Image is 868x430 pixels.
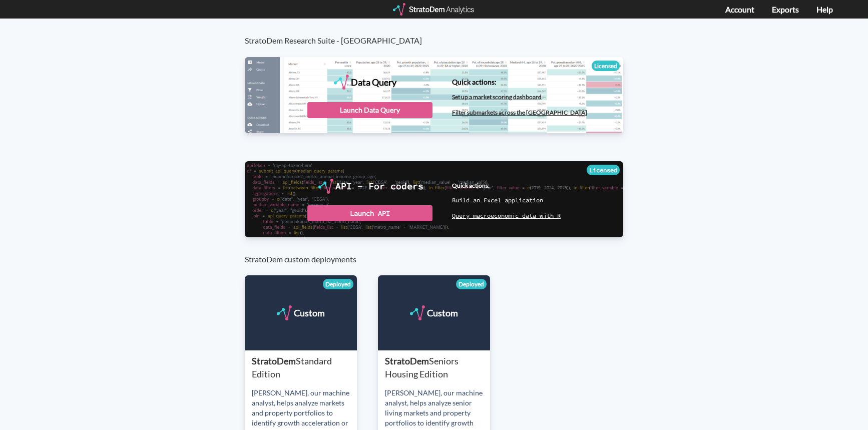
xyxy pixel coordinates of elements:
div: API - For coders [335,179,423,194]
div: Data Query [351,75,396,90]
div: Licensed [592,61,620,71]
a: Exports [772,5,799,14]
h4: Quick actions: [452,182,561,189]
a: Build an Excel application [452,196,543,204]
h3: StratoDem custom deployments [245,237,634,264]
a: Help [816,5,833,14]
div: StratoDem [252,355,357,380]
div: Launch API [307,205,432,221]
a: Set up a market scoring dashboard [452,93,542,101]
div: StratoDem [385,355,490,380]
span: Standard Edition [252,355,332,379]
span: Seniors Housing Edition [385,355,459,379]
a: Query macroeconomic data with R [452,212,561,219]
a: Filter submarkets across the [GEOGRAPHIC_DATA] [452,109,587,116]
div: Licensed [587,165,620,175]
div: Launch Data Query [307,102,432,118]
a: Account [725,5,754,14]
div: Deployed [323,279,353,289]
div: Custom [294,305,325,320]
div: Deployed [456,279,487,289]
h4: Quick actions: [452,78,587,86]
div: Custom [427,305,458,320]
h3: StratoDem Research Suite - [GEOGRAPHIC_DATA] [245,19,634,45]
